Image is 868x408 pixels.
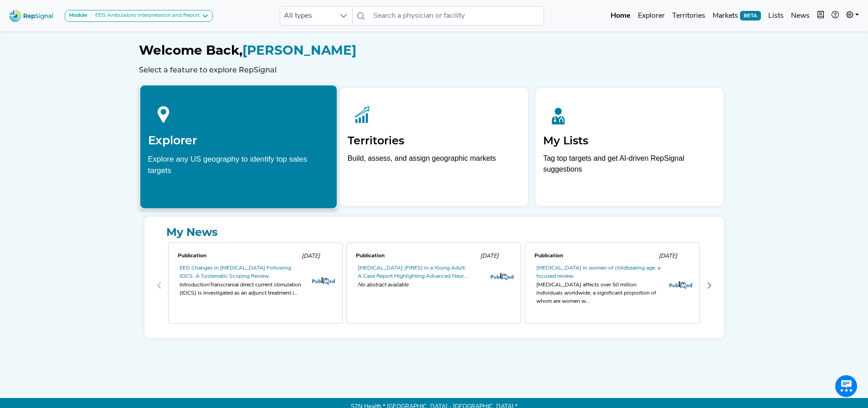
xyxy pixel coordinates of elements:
span: [DATE] [659,253,677,259]
a: Home [607,7,634,25]
a: EEG Changes in [MEDICAL_DATA] Following tDCS: A Systematic Scoping Review. [180,265,291,279]
span: [DATE] [302,253,320,259]
img: pubmed_logo.fab3c44c.png [669,281,692,289]
p: Tag top targets and get AI-driven RepSignal suggestions [543,153,716,180]
div: Explore any US geography to identify top sales targets [148,153,329,176]
input: Search a physician or facility [370,6,544,25]
a: My ListsTag top targets and get AI-driven RepSignal suggestions [535,88,724,206]
img: pubmed_logo.fab3c44c.png [312,277,335,285]
button: Intel Book [813,7,828,25]
div: IntroductionTranscranial direct current stimulation (tDCS) is investigated as an adjunct treatmen... [180,281,304,298]
span: Welcome Back, [139,42,242,58]
div: 1 [344,240,523,331]
h1: [PERSON_NAME] [139,43,729,58]
span: All types [280,7,335,25]
span: Publication [178,253,206,259]
h6: Select a feature to explore RepSignal [139,66,729,74]
a: My News [152,224,717,240]
img: pubmed_logo.fab3c44c.png [491,273,514,281]
button: Next Page [702,278,717,293]
span: No abstract available [358,281,483,289]
p: Build, assess, and assign geographic markets [348,153,520,180]
h2: Territories [348,134,520,148]
h2: Explorer [148,133,329,147]
a: [MEDICAL_DATA] (FIRES) in a Young Adult: A Case Report Highlighting Advanced Neur... [358,265,468,279]
span: BETA [740,11,761,20]
div: [MEDICAL_DATA] affects over 50 million individuals worldwide, a significant proportion of whom ar... [536,281,661,306]
a: Lists [765,7,787,25]
div: 0 [166,240,345,331]
a: Explorer [634,7,668,25]
a: ExplorerExplore any US geography to identify top sales targets [139,85,337,209]
a: [MEDICAL_DATA] in women of childbearing age: a focused review. [536,265,660,279]
a: TerritoriesBuild, assess, and assign geographic markets [340,88,528,206]
h2: My Lists [543,134,716,148]
span: Publication [356,253,385,259]
span: [DATE] [480,253,498,259]
span: Publication [534,253,563,259]
div: 2 [523,240,702,331]
div: EEG Ambulatory Interpretation and Report [92,12,200,20]
a: MarketsBETA [709,7,765,25]
a: News [787,7,813,25]
strong: Module [69,13,87,18]
button: ModuleEEG Ambulatory Interpretation and Report [65,10,213,22]
a: Territories [668,7,709,25]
